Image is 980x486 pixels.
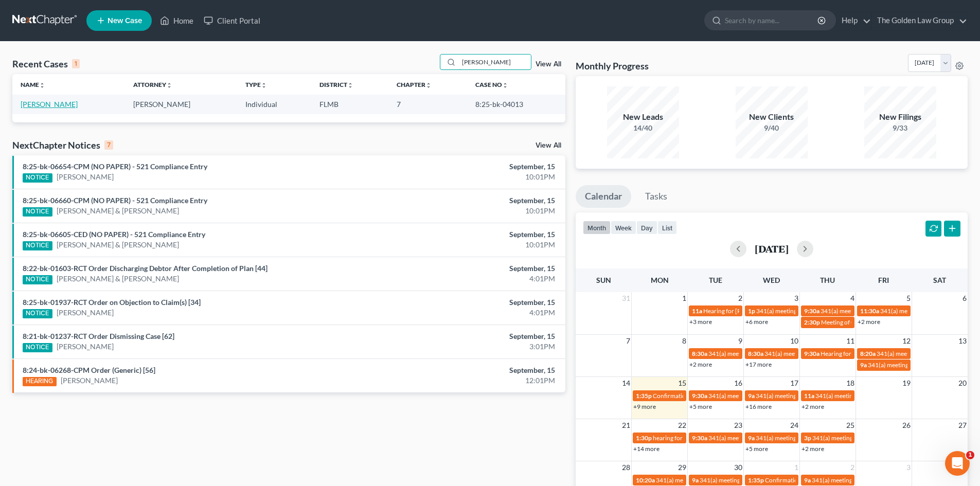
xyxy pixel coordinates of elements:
[858,318,880,326] a: +2 more
[689,403,712,410] a: +5 more
[536,61,561,68] a: View All
[789,335,799,347] span: 10
[621,292,631,304] span: 31
[849,461,856,474] span: 2
[61,375,118,386] a: [PERSON_NAME]
[689,318,712,326] a: +3 more
[748,350,763,357] span: 8:30a
[23,207,52,217] div: NOTICE
[475,81,508,88] a: Case Nounfold_more
[733,419,743,431] span: 23
[933,276,946,284] span: Sat
[763,276,780,284] span: Wed
[384,308,555,318] div: 4:01PM
[737,292,743,304] span: 2
[864,111,936,123] div: New Filings
[653,434,732,442] span: hearing for [PERSON_NAME]
[653,392,771,400] span: Confirmation Hearing for [PERSON_NAME]
[133,81,172,88] a: Attorneyunfold_more
[611,221,636,235] button: week
[23,241,52,250] div: NOTICE
[384,195,555,206] div: September, 15
[801,445,824,453] a: +2 more
[23,343,52,352] div: NOTICE
[801,403,824,410] a: +2 more
[733,461,743,474] span: 30
[709,276,722,284] span: Tue
[737,335,743,347] span: 9
[733,377,743,389] span: 16
[804,307,819,315] span: 9:30a
[261,82,267,88] i: unfold_more
[849,292,856,304] span: 4
[12,139,113,151] div: NextChapter Notices
[745,445,768,453] a: +5 more
[793,461,799,474] span: 1
[677,377,687,389] span: 15
[636,221,657,235] button: day
[636,476,655,484] span: 10:20a
[23,173,52,183] div: NOTICE
[104,140,113,150] div: 7
[459,55,531,69] input: Search by name...
[789,419,799,431] span: 24
[467,95,565,114] td: 8:25-bk-04013
[384,263,555,274] div: September, 15
[384,341,555,352] div: 3:01PM
[692,392,707,400] span: 9:30a
[789,377,799,389] span: 17
[384,172,555,182] div: 10:01PM
[692,476,699,484] span: 9a
[692,307,702,315] span: 11a
[536,142,561,149] a: View All
[384,240,555,250] div: 10:01PM
[756,307,856,315] span: 341(a) meeting for [PERSON_NAME]
[804,318,820,326] span: 2:30p
[384,331,555,341] div: September, 15
[607,111,679,123] div: New Leads
[689,361,712,368] a: +2 more
[868,361,967,369] span: 341(a) meeting for [PERSON_NAME]
[347,82,353,88] i: unfold_more
[793,292,799,304] span: 3
[748,434,755,442] span: 9a
[748,392,755,400] span: 9a
[745,318,768,326] a: +6 more
[12,58,80,70] div: Recent Cases
[748,476,764,484] span: 1:35p
[692,434,707,442] span: 9:30a
[815,392,915,400] span: 341(a) meeting for [PERSON_NAME]
[878,276,889,284] span: Fri
[821,318,935,326] span: Meeting of Creditors for [PERSON_NAME]
[596,276,611,284] span: Sun
[23,196,207,205] a: 8:25-bk-06660-CPM (NO PAPER) - 521 Compliance Entry
[845,335,856,347] span: 11
[820,276,835,284] span: Thu
[57,206,179,216] a: [PERSON_NAME] & [PERSON_NAME]
[692,350,707,357] span: 8:30a
[384,229,555,240] div: September, 15
[736,111,808,123] div: New Clients
[864,123,936,133] div: 9/33
[901,377,912,389] span: 19
[636,185,676,208] a: Tasks
[860,307,879,315] span: 11:30a
[845,419,856,431] span: 25
[957,377,968,389] span: 20
[57,274,179,284] a: [PERSON_NAME] & [PERSON_NAME]
[636,434,652,442] span: 1:30p
[245,81,267,88] a: Typeunfold_more
[23,309,52,318] div: NOTICE
[677,461,687,474] span: 29
[633,445,660,453] a: +14 more
[755,243,789,254] h2: [DATE]
[901,335,912,347] span: 12
[576,185,631,208] a: Calendar
[756,392,910,400] span: 341(a) meeting for [PERSON_NAME] & [PERSON_NAME]
[23,298,201,307] a: 8:25-bk-01937-RCT Order on Objection to Claim(s) [34]
[633,403,656,410] a: +9 more
[72,59,80,68] div: 1
[621,419,631,431] span: 21
[502,82,508,88] i: unfold_more
[748,307,755,315] span: 1p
